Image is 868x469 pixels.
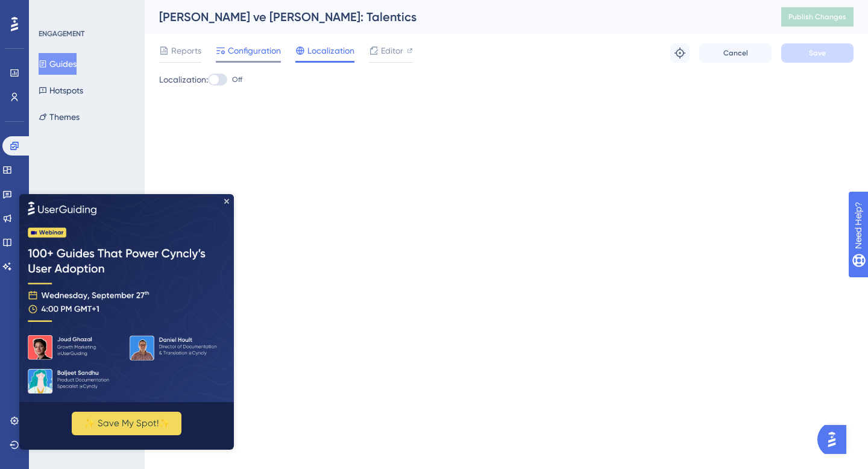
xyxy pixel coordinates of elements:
[39,29,84,39] div: ENGAGEMENT
[817,421,854,458] iframe: UserGuiding AI Assistant Launcher
[28,3,75,17] span: Need Help?
[39,53,77,75] button: Guides
[381,43,403,58] span: Editor
[171,43,201,58] span: Reports
[723,48,748,58] span: Cancel
[781,43,854,63] button: Save
[39,80,83,101] button: Hotspots
[159,72,854,87] div: Localization:
[307,43,354,58] span: Localization
[232,75,242,84] span: Off
[205,5,210,10] div: Close Preview
[699,43,772,63] button: Cancel
[781,7,854,27] button: Publish Changes
[228,43,281,58] span: Configuration
[809,48,826,58] span: Save
[159,8,751,25] div: [PERSON_NAME] ve [PERSON_NAME]: Talentics
[52,218,162,241] button: ✨ Save My Spot!✨
[39,106,80,128] button: Themes
[788,12,846,22] span: Publish Changes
